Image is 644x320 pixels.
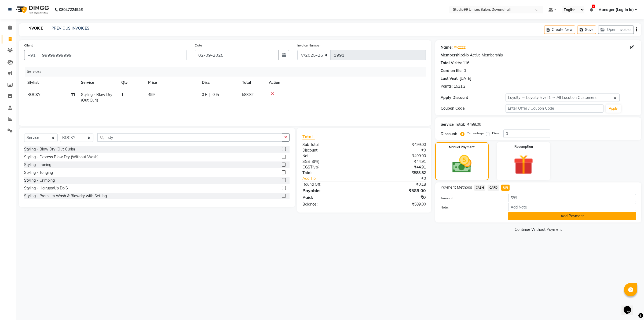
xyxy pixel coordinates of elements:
[24,154,98,160] div: Styling - Express Blow Dry (Without Wash)
[598,7,634,13] span: Manager (Log In Id)
[364,142,430,148] div: ₹499.00
[298,153,364,159] div: Net:
[598,26,634,34] button: Open Invoices
[463,60,469,66] div: 116
[298,182,364,187] div: Round Off:
[446,153,478,175] img: _cash.svg
[364,153,430,159] div: ₹499.00
[202,92,207,98] span: 0 F
[606,105,621,113] button: Apply
[24,146,75,152] div: Styling - Blow Dry (Out Curls)
[441,122,465,127] div: Service Total:
[298,176,375,181] a: Add Tip
[298,194,364,200] div: Paid:
[454,45,466,50] a: Xyzzzz
[298,187,364,194] div: Payable:
[507,152,540,177] img: _gift.svg
[298,142,364,148] div: Sub Total:
[213,92,219,98] span: 0 %
[266,77,426,89] th: Action
[298,170,364,176] div: Total:
[24,43,33,48] label: Client
[364,164,430,170] div: ₹44.91
[121,92,123,97] span: 1
[441,95,506,100] div: Apply Discount
[454,84,465,89] div: 1521.2
[298,159,364,164] div: ( )
[27,92,41,97] span: ROCKY
[590,7,593,12] a: 2
[436,227,640,232] a: Continue Without Payment
[488,185,499,191] span: CARD
[25,67,430,77] div: Services
[441,106,506,111] div: Coupon Code
[467,131,484,136] label: Percentage
[460,76,471,81] div: [DATE]
[437,196,504,201] label: Amount:
[441,185,472,190] span: Payment Methods
[59,2,83,17] b: 08047224946
[508,194,636,202] input: Amount
[78,77,118,89] th: Service
[81,92,112,103] span: Styling - Blow Dry (Out Curls)
[464,68,466,74] div: 0
[239,77,266,89] th: Total
[544,26,575,34] button: Create New
[302,134,315,139] span: Total
[302,165,312,170] span: CGST
[449,145,475,150] label: Manual Payment
[364,194,430,200] div: ₹0
[501,185,510,191] span: UPI
[508,203,636,211] input: Add Note
[313,159,318,164] span: 9%
[209,92,210,98] span: |
[97,133,282,142] input: Search or Scan
[364,148,430,153] div: ₹0
[298,148,364,153] div: Discount:
[24,185,68,191] div: Styling - Hairups/Up Do'S
[52,26,89,31] a: PREVIOUS INVOICES
[298,202,364,207] div: Balance :
[14,2,50,17] img: logo
[375,176,430,181] div: ₹0
[297,43,321,48] label: Invoice Number
[467,122,481,127] div: ₹499.00
[508,212,636,220] button: Add Payment
[441,68,463,74] div: Card on file:
[364,187,430,194] div: ₹589.00
[39,50,187,60] input: Search by Name/Mobile/Email/Code
[577,26,596,34] button: Save
[441,60,462,66] div: Total Visits:
[24,77,78,89] th: Stylist
[145,77,199,89] th: Price
[621,299,639,315] iframe: chat widget
[24,193,107,199] div: Styling - Premium Wash & Blowdry with Setting
[24,178,55,183] div: Styling - Crimping
[437,205,504,210] label: Note:
[441,52,464,58] div: Membership:
[24,170,53,175] div: Styling - Tonging
[364,182,430,187] div: ₹0.18
[364,202,430,207] div: ₹589.00
[199,77,239,89] th: Disc
[298,164,364,170] div: ( )
[302,159,312,164] span: SGST
[514,144,533,149] label: Redemption
[364,159,430,164] div: ₹44.91
[441,76,459,81] div: Last Visit:
[474,185,486,191] span: CASH
[441,84,453,89] div: Points:
[506,104,603,113] input: Enter Offer / Coupon Code
[441,45,453,50] div: Name:
[313,165,319,169] span: 9%
[441,131,457,137] div: Discount:
[195,43,202,48] label: Date
[242,92,254,97] span: 588.82
[24,50,39,60] button: +91
[118,77,145,89] th: Qty
[492,131,500,136] label: Fixed
[364,170,430,176] div: ₹588.82
[592,5,595,8] span: 2
[148,92,155,97] span: 499
[441,52,636,58] div: No Active Membership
